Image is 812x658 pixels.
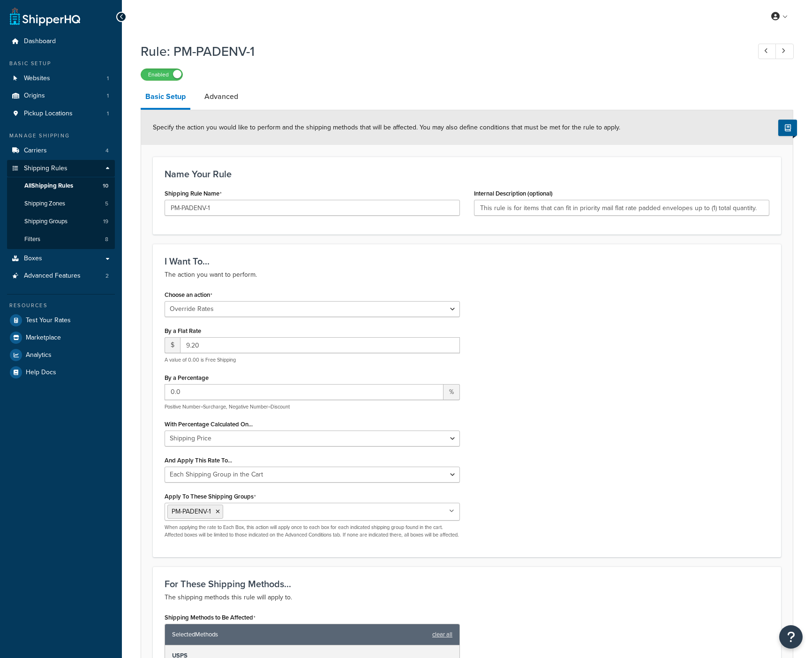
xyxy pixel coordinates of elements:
[7,142,115,159] a: Carriers4
[24,165,68,173] span: Shipping Rules
[165,337,180,353] span: $
[24,255,42,263] span: Boxes
[24,200,65,208] span: Shipping Zones
[7,60,115,68] div: Basic Setup
[165,374,209,381] label: By a Percentage
[7,132,115,140] div: Manage Shipping
[172,507,211,516] span: PM-PADENV-1
[141,69,182,80] label: Enabled
[7,231,115,248] li: Filters
[103,218,108,226] span: 19
[7,213,115,230] li: Shipping Groups
[165,256,769,266] h3: I Want To...
[165,327,201,334] label: By a Flat Rate
[165,592,769,603] p: The shipping methods this rule will apply to.
[165,579,769,589] h3: For These Shipping Methods...
[7,231,115,248] a: Filters8
[165,356,460,363] p: A value of 0.00 is Free Shipping
[141,42,741,61] h1: Rule: PM-PADENV-1
[758,44,776,59] a: Previous Record
[24,235,40,243] span: Filters
[105,200,108,208] span: 5
[7,87,115,105] a: Origins1
[165,269,769,280] p: The action you want to perform.
[7,70,115,87] a: Websites1
[24,218,68,226] span: Shipping Groups
[7,267,115,285] li: Advanced Features
[26,351,52,359] span: Analytics
[7,160,115,177] a: Shipping Rules
[779,625,803,649] button: Open Resource Center
[200,85,243,108] a: Advanced
[24,110,73,118] span: Pickup Locations
[7,177,115,195] a: AllShipping Rules10
[165,524,460,538] p: When applying the rate to Each Box, this action will apply once to each box for each indicated sh...
[24,147,47,155] span: Carriers
[26,334,61,342] span: Marketplace
[24,75,50,83] span: Websites
[165,493,256,500] label: Apply To These Shipping Groups
[165,291,212,299] label: Choose an action
[7,87,115,105] li: Origins
[7,142,115,159] li: Carriers
[165,457,232,464] label: And Apply This Rate To...
[7,364,115,381] a: Help Docs
[165,169,769,179] h3: Name Your Rule
[444,384,460,400] span: %
[474,190,553,197] label: Internal Description (optional)
[103,182,108,190] span: 10
[24,272,81,280] span: Advanced Features
[7,347,115,363] a: Analytics
[165,421,253,428] label: With Percentage Calculated On...
[7,213,115,230] a: Shipping Groups19
[153,122,620,132] span: Specify the action you would like to perform and the shipping methods that will be affected. You ...
[24,92,45,100] span: Origins
[7,195,115,212] li: Shipping Zones
[7,250,115,267] a: Boxes
[7,312,115,329] a: Test Your Rates
[105,272,109,280] span: 2
[7,70,115,87] li: Websites
[107,92,109,100] span: 1
[105,235,108,243] span: 8
[7,329,115,346] a: Marketplace
[141,85,190,110] a: Basic Setup
[7,160,115,249] li: Shipping Rules
[165,190,222,197] label: Shipping Rule Name
[105,147,109,155] span: 4
[7,33,115,50] a: Dashboard
[7,105,115,122] a: Pickup Locations1
[107,75,109,83] span: 1
[24,38,56,45] span: Dashboard
[7,195,115,212] a: Shipping Zones5
[24,182,73,190] span: All Shipping Rules
[26,369,56,377] span: Help Docs
[7,267,115,285] a: Advanced Features2
[778,120,797,136] button: Show Help Docs
[165,403,460,410] p: Positive Number=Surcharge, Negative Number=Discount
[172,628,428,641] span: Selected Methods
[26,317,71,325] span: Test Your Rates
[775,44,794,59] a: Next Record
[7,302,115,310] div: Resources
[7,105,115,122] li: Pickup Locations
[165,614,256,621] label: Shipping Methods to Be Affected
[432,628,452,641] a: clear all
[107,110,109,118] span: 1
